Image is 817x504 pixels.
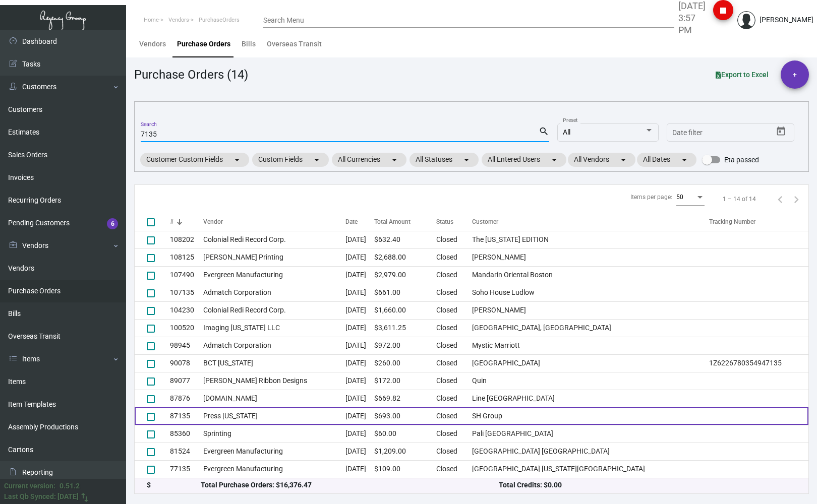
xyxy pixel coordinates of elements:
span: PurchaseOrders [199,17,240,23]
span: Export to Excel [716,71,769,79]
td: Closed [436,443,472,460]
td: [DATE] [345,407,374,425]
td: $1,209.00 [374,443,436,460]
td: [GEOGRAPHIC_DATA] [GEOGRAPHIC_DATA] [472,443,709,460]
td: $2,688.00 [374,248,436,266]
td: Admatch Corporation [203,284,345,301]
td: Closed [436,460,472,478]
button: + [781,60,809,89]
mat-icon: arrow_drop_down [617,154,629,166]
td: Closed [436,301,472,319]
div: Vendor [203,217,345,226]
td: $972.00 [374,337,436,354]
mat-chip: All Entered Users [482,153,566,167]
td: [DATE] [345,425,374,443]
span: + [793,60,797,89]
mat-icon: arrow_drop_down [460,154,473,166]
div: Items per page: [630,193,672,202]
td: Closed [436,390,472,407]
mat-icon: arrow_drop_down [231,154,243,166]
div: Date [345,217,358,226]
td: [PERSON_NAME] [472,301,709,319]
div: 0.51.2 [60,481,80,491]
div: Status [436,217,472,226]
div: $ [147,480,201,490]
td: 98945 [170,337,203,354]
td: Colonial Redi Record Corp. [203,231,345,248]
td: $172.00 [374,372,436,390]
td: Closed [436,354,472,372]
td: Evergreen Manufacturing [203,460,345,478]
td: Evergreen Manufacturing [203,266,345,284]
td: [DATE] [345,443,374,460]
td: 107490 [170,266,203,284]
td: [DATE] [345,372,374,390]
td: [DATE] [345,266,374,284]
div: Total Amount [374,217,411,226]
td: Admatch Corporation [203,337,345,354]
mat-select: Items per page: [676,194,705,201]
td: $60.00 [374,425,436,443]
td: Colonial Redi Record Corp. [203,301,345,319]
td: [DATE] [345,301,374,319]
td: $661.00 [374,284,436,301]
div: Total Purchase Orders: $16,376.47 [201,480,498,490]
div: Purchase Orders [177,39,230,49]
td: Imaging [US_STATE] LLC [203,319,345,337]
td: Closed [436,319,472,337]
span: Eta passed [724,154,759,166]
mat-chip: Custom Fields [252,153,329,167]
div: 1 – 14 of 14 [723,195,756,204]
td: Closed [436,425,472,443]
div: Current version: [4,481,55,491]
i: stop [717,5,729,17]
span: All [563,128,570,136]
td: Press [US_STATE] [203,407,345,425]
td: 104230 [170,301,203,319]
td: 90078 [170,354,203,372]
td: 108202 [170,231,203,248]
td: $260.00 [374,354,436,372]
td: $693.00 [374,407,436,425]
td: 108125 [170,248,203,266]
div: Total Credits: $0.00 [499,480,796,490]
td: 107135 [170,284,203,301]
mat-icon: arrow_drop_down [388,154,400,166]
div: Overseas Transit [267,39,322,49]
button: Previous page [772,191,788,207]
div: Purchase Orders (14) [134,66,248,84]
div: Bills [242,39,256,49]
td: [PERSON_NAME] Ribbon Designs [203,372,345,390]
div: Tracking Number [709,217,808,226]
td: Closed [436,337,472,354]
mat-icon: search [539,125,549,138]
mat-icon: arrow_drop_down [311,154,323,166]
td: [PERSON_NAME] Printing [203,248,345,266]
td: [DATE] [345,460,374,478]
td: $1,660.00 [374,301,436,319]
td: 89077 [170,372,203,390]
td: 1Z6226780354947135 [709,354,808,372]
td: Sprinting [203,425,345,443]
td: [PERSON_NAME] [472,248,709,266]
button: Open calendar [773,123,789,140]
input: End date [712,129,761,137]
td: Closed [436,372,472,390]
mat-chip: All Vendors [568,153,635,167]
td: 100520 [170,319,203,337]
td: 87876 [170,390,203,407]
td: [DATE] [345,390,374,407]
mat-chip: All Statuses [410,153,479,167]
td: [GEOGRAPHIC_DATA] [US_STATE][GEOGRAPHIC_DATA] [472,460,709,478]
td: Closed [436,266,472,284]
td: [DATE] [345,231,374,248]
div: Tracking Number [709,217,755,226]
td: [DATE] [345,284,374,301]
td: 77135 [170,460,203,478]
mat-chip: Customer Custom Fields [140,153,249,167]
mat-chip: All Dates [637,153,696,167]
td: The [US_STATE] EDITION [472,231,709,248]
td: 81524 [170,443,203,460]
td: $109.00 [374,460,436,478]
td: Mystic Marriott [472,337,709,354]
